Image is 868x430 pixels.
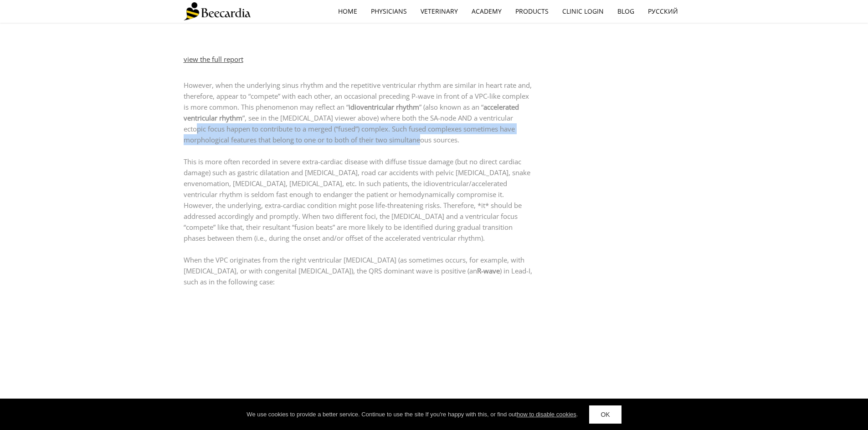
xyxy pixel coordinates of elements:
a: Blog [611,1,641,22]
a: Products [508,1,555,22]
div: We use cookies to provide a better service. Continue to use the site If you're happy with this, o... [247,410,578,419]
span: R-wave [477,266,500,275]
p: However, when the underlying sinus rhythm and the repetitive ventricular rhythm are similar in he... [184,80,534,145]
p: This is more often recorded in severe extra-cardiac disease with diffuse tissue damage (but no di... [184,156,534,243]
a: home [331,1,364,22]
a: view the full report [184,55,243,64]
a: how to disable cookies [517,411,576,418]
a: Physicians [364,1,414,22]
p: When the VPC originates from the right ventricular [MEDICAL_DATA] (as sometimes occurs, for examp... [184,254,534,287]
img: Beecardia [184,2,251,20]
span: idioventricular rhythm [349,102,419,111]
a: OK [589,405,621,424]
a: Veterinary [414,1,465,22]
a: Русский [641,1,685,22]
span: accelerated ventricular rhythm [184,102,519,122]
a: Academy [465,1,508,22]
a: Clinic Login [555,1,611,22]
